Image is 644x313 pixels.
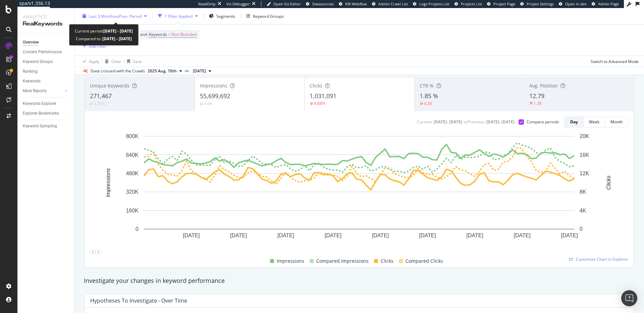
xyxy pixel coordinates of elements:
[216,13,235,19] span: Segments
[23,58,53,65] div: Keyword Groups
[580,171,589,176] text: 12K
[514,233,530,238] text: [DATE]
[527,119,559,125] div: Compare periods
[316,257,369,265] span: Compared Impressions
[84,276,635,285] div: Investigate your changes in keyword performance
[23,123,69,130] a: Keyword Sampling
[589,119,599,125] div: Week
[493,1,515,6] span: Project Page
[588,56,639,67] button: Switch to Advanced Mode
[23,87,47,95] div: More Reports
[325,233,341,238] text: [DATE]
[487,1,515,7] a: Project Page
[23,20,69,28] div: RealKeywords
[273,1,301,6] span: Open Viz Editor
[559,1,587,7] a: Open in dev
[277,233,294,238] text: [DATE]
[145,67,185,75] button: 2025 Aug. 10th
[23,68,69,75] a: Ranking
[580,226,583,232] text: 0
[183,233,200,238] text: [DATE]
[413,1,449,7] a: Logs Projects List
[381,257,393,265] span: Clicks
[23,39,69,46] a: Overview
[592,1,619,7] a: Admin Page
[580,152,589,158] text: 16K
[126,208,139,213] text: 160K
[200,82,227,89] span: Impressions
[80,11,150,21] button: Last 3 MonthsvsPrev. Period
[155,11,201,21] button: 1 Filter Applied
[23,100,56,107] div: Keywords Explorer
[23,58,69,65] a: Keyword Groups
[105,168,111,197] text: Impressions
[306,1,334,7] a: Datasources
[461,1,482,6] span: Projects List
[126,133,139,139] text: 800K
[140,32,147,37] span: and
[23,100,69,107] a: Keywords Explorer
[101,36,132,42] b: [DATE] - [DATE]
[565,1,587,6] span: Open in dev
[454,1,482,7] a: Projects List
[424,101,432,106] div: 0.26
[126,171,139,176] text: 480K
[310,92,336,100] span: 1,031,091
[372,233,389,238] text: [DATE]
[345,1,367,6] span: KW Webflow
[126,189,139,195] text: 320K
[148,68,177,74] span: 2025 Aug. 10th
[267,1,301,7] a: Open Viz Editor
[23,78,69,85] a: Keywords
[527,1,554,6] span: Project Settings
[277,257,304,265] span: Impressions
[185,68,190,74] span: vs
[606,176,611,190] text: Clicks
[580,208,586,213] text: 4K
[230,233,247,238] text: [DATE]
[419,1,449,6] span: Logs Projects List
[23,49,62,56] div: Content Performance
[80,42,107,50] button: Add Filter
[89,58,99,64] div: Apply
[23,49,69,56] a: Content Performance
[419,233,436,238] text: [DATE]
[529,82,558,89] span: Avg. Position
[23,78,41,85] div: Keywords
[90,82,129,89] span: Unique Keywords
[406,257,443,265] span: Compared Clicks
[314,101,325,106] div: 8.88%
[91,68,145,74] div: Data crossed with the Crawls
[168,32,170,37] span: =
[96,249,101,255] div: 1
[115,13,142,19] span: vs Prev. Period
[89,13,115,19] span: Last 3 Months
[23,13,69,20] div: Analytics
[244,11,286,21] button: Keyword Groups
[103,28,133,34] b: [DATE] - [DATE]
[23,39,39,46] div: Overview
[206,11,238,21] button: Segments
[23,68,38,75] div: Ranking
[310,82,322,89] span: Clicks
[75,27,133,35] div: Current period:
[126,152,139,158] text: 640K
[111,58,121,64] div: Clear
[149,32,167,37] span: Keywords
[198,1,216,7] div: ReadOnly:
[23,87,63,95] a: More Reports
[378,1,408,6] span: Admin Crawl List
[204,101,213,107] div: 4.4%
[89,43,107,49] div: Add Filter
[23,110,69,117] a: Explorer Bookmarks
[253,13,284,19] div: Keyword Groups
[94,101,105,107] div: 4.75%
[420,82,434,89] span: CTR %
[133,58,142,64] div: Save
[486,119,515,125] div: [DATE] - [DATE]
[576,256,628,262] span: Customize Chart in Explorer
[102,56,121,67] button: Clear
[90,133,628,249] svg: A chart.
[190,67,214,75] button: [DATE]
[584,117,605,127] button: Week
